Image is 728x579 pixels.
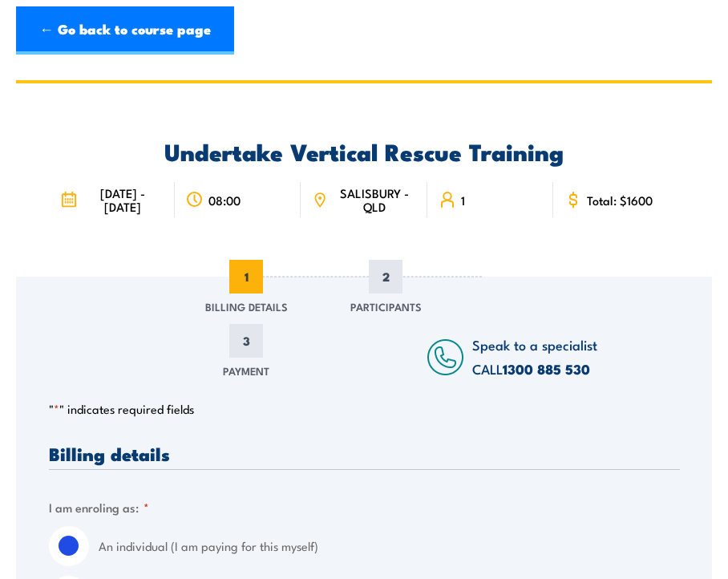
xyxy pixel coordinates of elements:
[350,298,422,314] span: Participants
[49,401,680,417] p: " " indicates required fields
[333,186,416,213] span: SALISBURY - QLD
[49,444,680,463] h3: Billing details
[461,193,465,207] span: 1
[49,140,680,161] h2: Undertake Vertical Rescue Training
[16,6,234,55] a: ← Go back to course page
[503,358,590,379] a: 1300 885 530
[205,298,288,314] span: Billing Details
[229,260,263,294] span: 1
[587,193,653,207] span: Total: $1600
[99,526,680,566] label: An individual (I am paying for this myself)
[369,260,402,294] span: 2
[229,324,263,358] span: 3
[49,498,149,516] legend: I am enroling as:
[223,362,269,379] span: Payment
[82,186,164,213] span: [DATE] - [DATE]
[208,193,241,207] span: 08:00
